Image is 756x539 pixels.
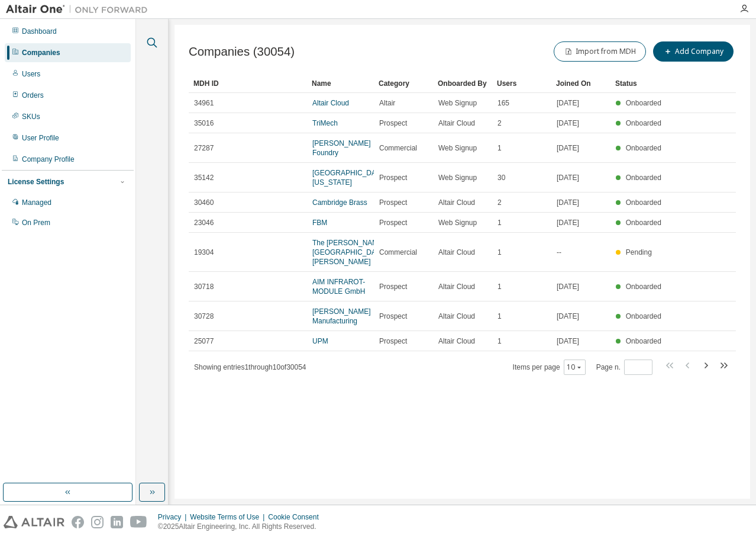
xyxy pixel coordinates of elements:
[626,174,661,182] span: Onboarded
[379,98,395,108] span: Altair
[497,198,502,207] span: 2
[438,173,477,182] span: Web Signup
[438,336,475,346] span: Altair Cloud
[8,177,64,187] div: License Settings
[497,336,502,346] span: 1
[22,198,51,207] div: Managed
[22,48,60,57] div: Companies
[615,74,665,93] div: Status
[190,512,268,522] div: Website Terms of Use
[193,74,302,93] div: MDH ID
[557,248,561,257] span: --
[438,248,475,257] span: Altair Cloud
[497,312,502,321] span: 1
[91,516,104,528] img: instagram.svg
[4,516,64,528] img: altair_logo.svg
[557,143,579,153] span: [DATE]
[626,198,661,207] span: Onboarded
[194,312,214,321] span: 30728
[438,143,477,153] span: Web Signup
[626,219,661,227] span: Onboarded
[438,98,477,108] span: Web Signup
[194,173,214,182] span: 35142
[194,218,214,227] span: 23046
[194,282,214,291] span: 30718
[596,360,652,375] span: Page n.
[497,282,502,291] span: 1
[379,143,417,153] span: Commercial
[130,516,147,528] img: youtube.svg
[554,41,646,62] button: Import from MDH
[22,133,59,143] div: User Profile
[312,198,367,207] a: Cambridge Brass
[626,144,661,152] span: Onboarded
[438,198,475,207] span: Altair Cloud
[379,118,407,128] span: Prospect
[557,198,579,207] span: [DATE]
[379,336,407,346] span: Prospect
[194,363,306,371] span: Showing entries 1 through 10 of 30054
[557,118,579,128] span: [DATE]
[438,218,477,227] span: Web Signup
[379,74,428,93] div: Category
[626,248,652,256] span: Pending
[379,312,407,321] span: Prospect
[497,118,502,128] span: 2
[438,282,475,291] span: Altair Cloud
[72,516,84,528] img: facebook.svg
[194,143,214,153] span: 27287
[497,98,509,108] span: 165
[312,119,338,127] a: TriMech
[626,119,661,127] span: Onboarded
[497,248,502,257] span: 1
[22,91,44,100] div: Orders
[312,278,365,296] a: AIM INFRAROT-MODULE GmbH
[626,312,661,320] span: Onboarded
[626,99,661,107] span: Onboarded
[556,74,606,93] div: Joined On
[626,337,661,345] span: Onboarded
[312,169,386,187] a: [GEOGRAPHIC_DATA][US_STATE]
[567,362,583,372] button: 10
[497,173,505,182] span: 30
[194,98,214,108] span: 34961
[111,516,123,528] img: linkedin.svg
[379,218,407,227] span: Prospect
[312,139,371,157] a: [PERSON_NAME] Foundry
[379,173,407,182] span: Prospect
[497,74,547,93] div: Users
[653,41,734,62] button: Add Company
[194,336,214,346] span: 25077
[626,283,661,291] span: Onboarded
[557,312,579,321] span: [DATE]
[189,45,295,59] span: Companies (30054)
[22,112,40,121] div: SKUs
[438,74,487,93] div: Onboarded By
[194,248,214,257] span: 19304
[22,69,40,79] div: Users
[497,143,502,153] span: 1
[557,173,579,182] span: [DATE]
[557,218,579,227] span: [DATE]
[158,512,190,522] div: Privacy
[312,219,327,227] a: FBM
[268,512,325,522] div: Cookie Consent
[379,282,407,291] span: Prospect
[379,248,417,257] span: Commercial
[497,218,502,227] span: 1
[158,522,326,532] p: © 2025 Altair Engineering, Inc. All Rights Reserved.
[438,312,475,321] span: Altair Cloud
[513,360,586,375] span: Items per page
[557,282,579,291] span: [DATE]
[557,336,579,346] span: [DATE]
[557,98,579,108] span: [DATE]
[194,118,214,128] span: 35016
[312,307,371,325] a: [PERSON_NAME] Manufacturing
[438,118,475,128] span: Altair Cloud
[22,155,75,164] div: Company Profile
[22,218,50,227] div: On Prem
[22,27,57,36] div: Dashboard
[312,337,328,345] a: UPM
[379,198,407,207] span: Prospect
[6,4,154,15] img: Altair One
